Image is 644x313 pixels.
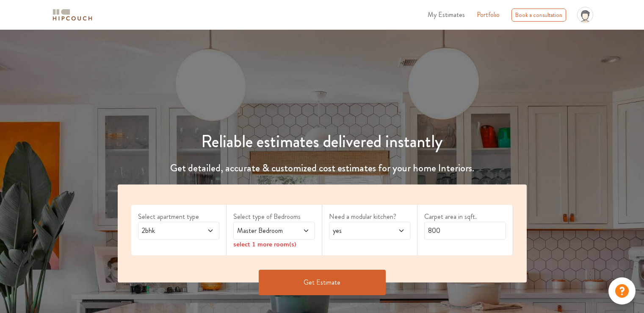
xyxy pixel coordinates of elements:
[331,226,387,236] span: yes
[113,162,532,174] h4: Get detailed, accurate & customized cost estimates for your home Interiors.
[428,10,465,20] span: My Estimates
[51,6,94,25] span: logo-horizontal.svg
[113,131,532,152] h1: Reliable estimates delivered instantly
[233,240,315,249] div: select 1 more room(s)
[329,212,411,222] label: Need a modular kitchen?
[424,222,506,240] input: Enter area sqft
[511,8,566,22] div: Book a consultation
[140,226,196,236] span: 2bhk
[51,8,94,22] img: logo-horizontal.svg
[424,212,506,222] label: Carpet area in sqft.
[138,212,220,222] label: Select apartment type
[233,212,315,222] label: Select type of Bedrooms
[259,270,386,295] button: Get Estimate
[235,226,291,236] span: Master Bedroom
[477,10,500,20] a: Portfolio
